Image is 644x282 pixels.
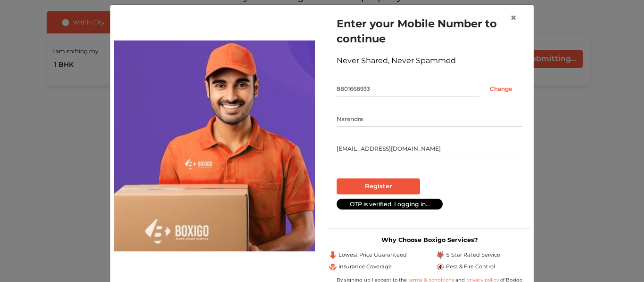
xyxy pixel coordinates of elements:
button: Close [503,5,524,31]
span: Pest & Fire Control [446,263,495,271]
span: × [510,11,517,24]
div: OTP is verified, Logging in... [337,199,443,209]
span: 5 Star Rated Service [446,251,500,259]
h1: Enter your Mobile Number to continue [337,16,522,46]
input: Email Id [337,141,522,156]
input: Mobile No [337,81,479,97]
span: Insurance Coverage [339,263,392,271]
input: Change [479,81,522,97]
h3: Why Choose Boxigo Services? [329,236,530,243]
img: relocation-img [114,40,315,251]
span: Lowest Price Guaranteed [339,251,407,259]
div: Never Shared, Never Spammed [337,55,522,66]
input: Your Name [337,112,522,127]
input: Register [337,178,420,194]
